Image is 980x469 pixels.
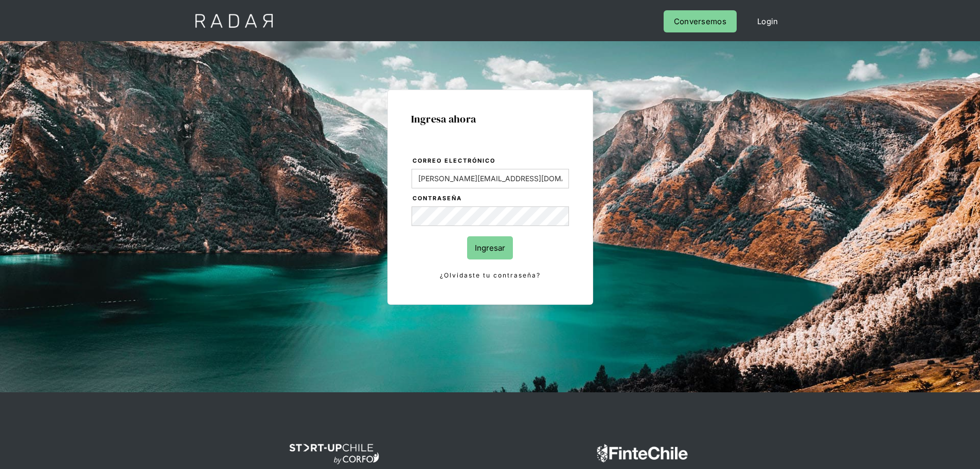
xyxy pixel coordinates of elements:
input: bruce@wayne.com [412,169,569,188]
h1: Ingresa ahora [411,113,569,125]
form: Login Form [411,155,569,281]
a: Conversemos [664,10,737,32]
label: Correo electrónico [413,156,569,166]
a: ¿Olvidaste tu contraseña? [412,270,569,281]
input: Ingresar [467,236,513,259]
a: Login [747,10,789,32]
label: Contraseña [413,194,569,204]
